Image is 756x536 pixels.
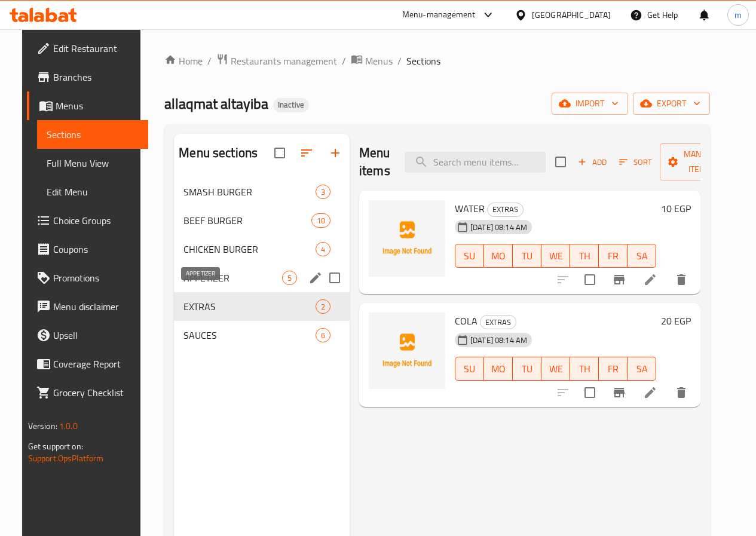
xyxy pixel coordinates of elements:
[643,385,657,400] a: Edit menu item
[164,90,268,117] span: allaqmat altayiba
[546,360,565,378] span: WE
[632,247,651,265] span: SA
[27,235,148,264] a: Coupons
[174,206,350,235] div: BEEF BURGER10
[642,96,700,111] span: export
[577,380,602,405] span: Select to update
[466,222,532,233] span: [DATE] 08:14 AM
[283,272,296,284] span: 5
[577,267,602,292] span: Select to update
[460,247,479,265] span: SU
[633,93,710,115] button: export
[487,203,524,217] div: EXTRAS
[183,328,316,342] span: SAUCES
[628,357,656,381] button: SA
[351,53,393,69] a: Menus
[546,247,565,265] span: WE
[532,8,611,22] div: [GEOGRAPHIC_DATA]
[667,378,696,407] button: delete
[316,328,330,342] div: items
[183,299,316,314] span: EXTRAS
[397,54,402,68] li: /
[292,139,321,167] span: Sort sections
[402,8,476,22] div: Menu-management
[561,96,619,111] span: import
[28,418,57,434] span: Version:
[59,418,78,434] span: 1.0.0
[518,247,537,265] span: TU
[599,244,628,268] button: FR
[316,330,330,341] span: 6
[53,242,139,256] span: Coupons
[53,271,139,285] span: Promotions
[484,357,513,381] button: MO
[369,313,445,389] img: COLA
[576,155,608,169] span: Add
[164,53,710,69] nav: breadcrumb
[316,185,330,199] div: items
[541,244,570,268] button: WE
[53,41,139,56] span: Edit Restaurant
[541,357,570,381] button: WE
[53,70,139,84] span: Branches
[27,321,148,350] a: Upsell
[53,213,139,228] span: Choice Groups
[53,299,139,314] span: Menu disclaimer
[611,153,660,171] span: Sort items
[183,213,311,228] div: BEEF BURGER
[231,54,337,68] span: Restaurants management
[518,360,537,378] span: TU
[575,360,594,378] span: TH
[183,271,282,285] span: APPETIZER
[667,265,696,294] button: delete
[207,54,212,68] li: /
[53,385,139,400] span: Grocery Checklist
[47,185,139,199] span: Edit Menu
[405,152,546,173] input: search
[513,357,541,381] button: TU
[28,439,83,454] span: Get support on:
[174,173,350,354] nav: Menu sections
[282,271,297,285] div: items
[183,185,316,199] div: SMASH BURGER
[484,244,513,268] button: MO
[570,244,599,268] button: TH
[480,315,516,329] div: EXTRAS
[489,360,508,378] span: MO
[616,153,655,171] button: Sort
[27,63,148,91] a: Branches
[455,357,484,381] button: SU
[316,299,330,314] div: items
[164,54,203,68] a: Home
[37,177,148,206] a: Edit Menu
[365,54,393,68] span: Menus
[660,143,740,180] button: Manage items
[307,269,325,287] button: edit
[267,140,292,166] span: Select all sections
[316,244,330,255] span: 4
[369,200,445,277] img: WATER
[53,328,139,342] span: Upsell
[37,120,148,149] a: Sections
[628,244,656,268] button: SA
[311,213,330,228] div: items
[619,155,652,169] span: Sort
[455,200,485,218] span: WATER
[605,265,633,294] button: Branch-specific-item
[316,242,330,256] div: items
[342,54,346,68] li: /
[466,335,532,346] span: [DATE] 08:14 AM
[604,360,623,378] span: FR
[27,292,148,321] a: Menu disclaimer
[273,100,309,110] span: Inactive
[488,203,523,216] span: EXTRAS
[179,144,258,162] h2: Menu sections
[575,247,594,265] span: TH
[552,93,628,115] button: import
[47,127,139,142] span: Sections
[37,149,148,177] a: Full Menu View
[27,264,148,292] a: Promotions
[661,200,691,217] h6: 10 EGP
[455,312,478,330] span: COLA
